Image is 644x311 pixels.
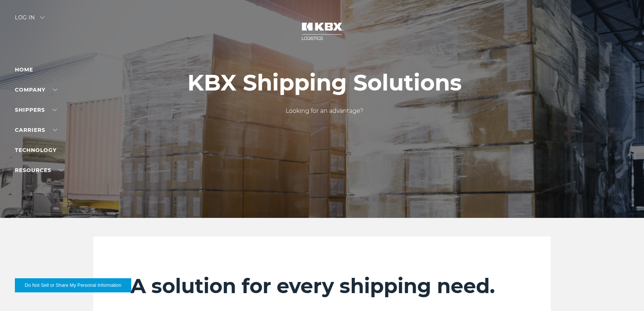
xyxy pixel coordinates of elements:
h2: A solution for every shipping need. [131,274,513,298]
h1: KBX Shipping Solutions [187,70,462,95]
a: Technology [15,147,57,153]
a: SHIPPERS [15,107,57,113]
img: kbx logo [294,15,350,48]
a: RESOURCES [15,167,63,174]
a: Company [15,86,57,93]
div: Log in [15,15,45,26]
img: arrow [40,16,45,19]
a: Carriers [15,127,57,133]
a: Home [15,66,33,73]
button: Do Not Sell or Share My Personal Information [15,278,131,292]
p: Looking for an advantage? [187,107,462,115]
